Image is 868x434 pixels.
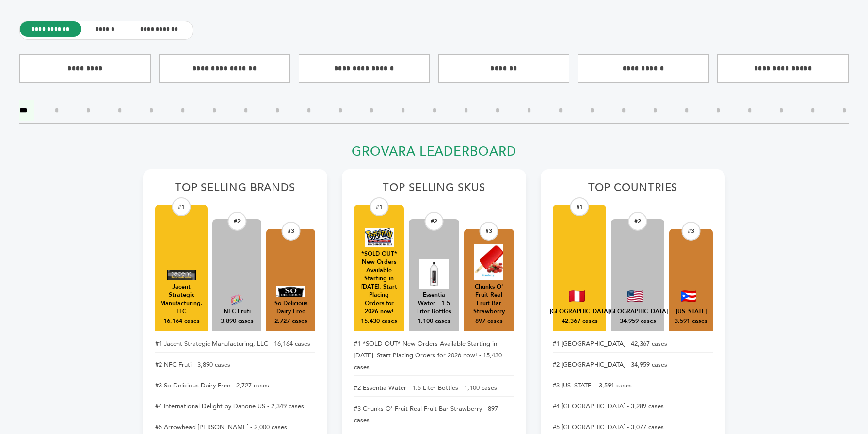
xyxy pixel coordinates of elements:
div: 15,430 cases [361,317,397,326]
img: United States Flag [627,290,643,302]
li: #1 *SOLD OUT* New Orders Available Starting in [DATE]. Start Placing Orders for 2026 now! - 15,43... [354,336,514,376]
div: #1 [570,197,589,216]
h2: Top Countries [553,181,713,200]
div: #3 [682,222,701,241]
li: #4 International Delight by Danone US - 2,349 cases [155,398,315,415]
div: So Delicious Dairy Free [271,299,310,316]
div: Essentia Water - 1.5 Liter Bottles [414,291,454,316]
div: #3 [281,222,300,241]
div: 34,959 cases [620,317,656,326]
img: So Delicious Dairy Free [276,286,305,297]
li: #2 Essentia Water - 1.5 Liter Bottles - 1,100 cases [354,380,514,397]
li: #2 [GEOGRAPHIC_DATA] - 34,959 cases [553,356,713,373]
div: #2 [628,212,647,231]
div: 16,164 cases [163,317,200,326]
li: #3 Chunks O' Fruit Real Fruit Bar Strawberry - 897 cases [354,401,514,429]
h2: Grovara Leaderboard [143,144,725,165]
img: Peru Flag [569,290,585,302]
div: 42,367 cases [562,317,598,326]
div: Jacent Strategic Manufacturing, LLC [160,283,203,316]
li: #3 [US_STATE] - 3,591 cases [553,377,713,394]
img: NFC Fruti [223,294,252,305]
div: #3 [480,222,498,241]
div: 897 cases [475,317,503,326]
div: 3,890 cases [221,317,254,326]
div: 2,727 cases [274,317,307,326]
div: NFC Fruti [224,307,251,316]
div: 1,100 cases [418,317,450,326]
h2: Top Selling Brands [155,181,315,200]
div: #1 [172,197,191,216]
div: Peru [550,307,610,316]
li: #2 NFC Fruti - 3,890 cases [155,356,315,373]
div: 3,591 cases [675,317,707,326]
img: Essentia Water - 1.5 Liter Bottles [419,259,449,289]
img: Puerto Rico Flag [681,290,696,302]
img: Jacent Strategic Manufacturing, LLC [167,270,196,280]
li: #1 [GEOGRAPHIC_DATA] - 42,367 cases [553,336,713,353]
h2: Top Selling SKUs [354,181,514,200]
li: #4 [GEOGRAPHIC_DATA] - 3,289 cases [553,398,713,415]
img: Chunks O' Fruit Real Fruit Bar Strawberry [474,244,503,280]
li: #1 Jacent Strategic Manufacturing, LLC - 16,164 cases [155,336,315,353]
li: #3 So Delicious Dairy Free - 2,727 cases [155,377,315,394]
img: *SOLD OUT* New Orders Available Starting in 2026. Start Placing Orders for 2026 now! [365,228,394,247]
div: #2 [424,212,443,231]
div: United States [608,307,668,316]
div: #2 [227,212,246,231]
div: #1 [370,197,388,216]
div: *SOLD OUT* New Orders Available Starting in [DATE]. Start Placing Orders for 2026 now! [359,250,399,316]
div: Puerto Rico [676,307,707,316]
div: Chunks O' Fruit Real Fruit Bar Strawberry [469,283,509,316]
